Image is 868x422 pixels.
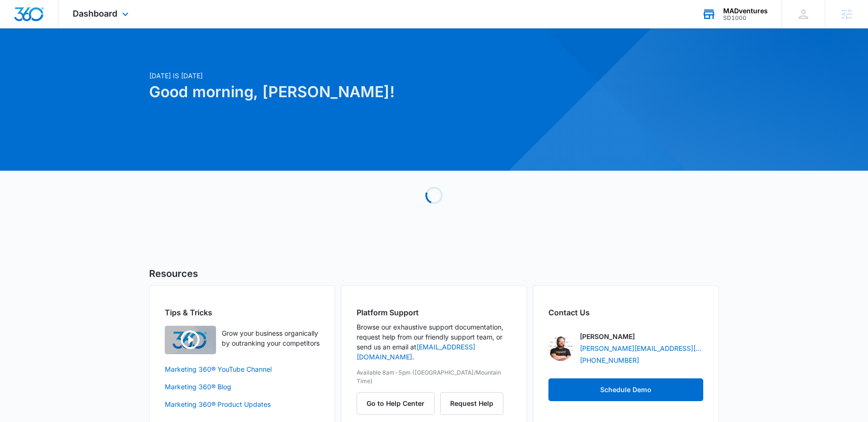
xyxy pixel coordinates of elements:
a: Marketing 360® YouTube Channel [165,364,320,374]
div: account name [723,7,768,15]
a: Go to Help Center [357,399,440,407]
button: Schedule Demo [548,378,703,401]
img: Quick Overview Video [165,326,216,354]
h2: Platform Support [357,307,511,318]
span: Dashboard [73,9,117,18]
p: [DATE] is [DATE] [149,71,525,81]
div: account id [723,15,768,21]
button: Go to Help Center [357,392,434,415]
a: Marketing 360® Product Updates [165,399,320,409]
p: Grow your business organically by outranking your competitors [222,328,320,348]
p: [PERSON_NAME] [580,331,635,341]
h2: Tips & Tricks [165,307,320,318]
a: [PHONE_NUMBER] [580,355,639,365]
h2: Contact Us [548,307,703,318]
a: [PERSON_NAME][EMAIL_ADDRESS][PERSON_NAME][DOMAIN_NAME] [580,343,703,353]
img: Tyler Peterson [548,336,573,361]
a: Marketing 360® Blog [165,382,320,392]
button: Request Help [440,392,503,415]
p: Browse our exhaustive support documentation, request help from our friendly support team, or send... [357,322,511,362]
a: Request Help [440,399,503,407]
h1: Good morning, [PERSON_NAME]! [149,81,525,103]
h5: Resources [149,266,719,281]
p: Available 8am-5pm ([GEOGRAPHIC_DATA]/Mountain Time) [357,368,511,385]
